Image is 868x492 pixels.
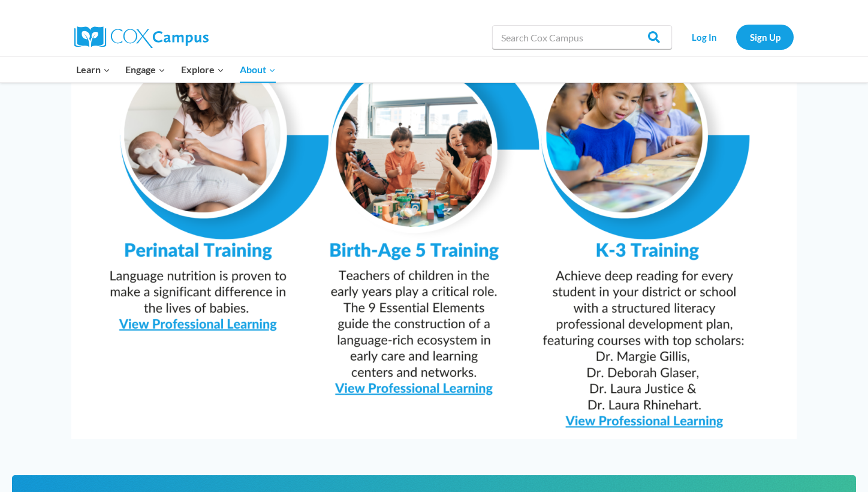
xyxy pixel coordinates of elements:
[492,25,672,49] input: Search Cox Campus
[736,25,794,49] a: Sign Up
[118,57,174,82] button: Child menu of Engage
[68,57,118,82] button: Child menu of Learn
[74,26,209,48] img: Cox Campus
[68,57,283,82] nav: Primary Navigation
[232,57,284,82] button: Child menu of About
[173,57,232,82] button: Child menu of Explore
[678,25,794,49] nav: Secondary Navigation
[678,25,730,49] a: Log In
